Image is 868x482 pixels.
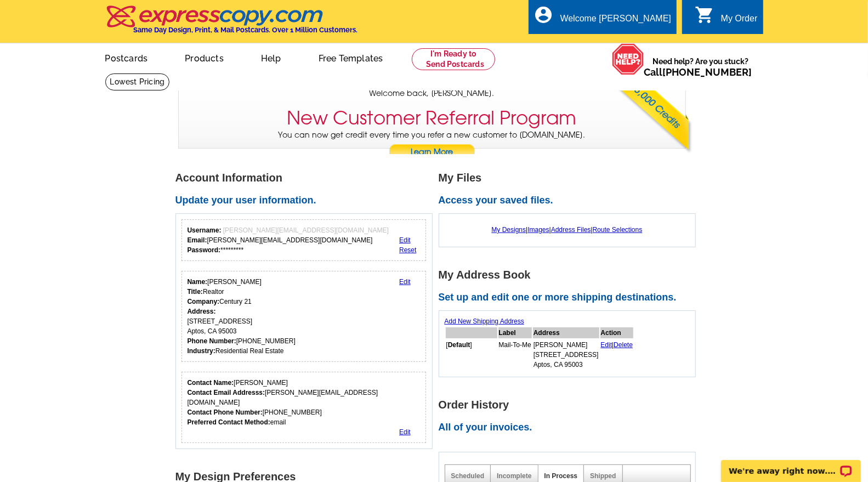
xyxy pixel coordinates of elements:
[181,219,427,261] div: Your login information.
[560,14,671,29] div: Welcome [PERSON_NAME]
[188,347,215,355] strong: Industry:
[612,43,644,75] img: help
[439,269,702,281] h1: My Address Book
[593,226,643,234] a: Route Selections
[167,44,241,70] a: Products
[544,472,578,480] a: In Process
[439,422,702,434] h2: All of your invoices.
[188,409,263,416] strong: Contact Phone Number:
[498,339,532,370] td: Mail-To-Me
[600,327,634,338] th: Action
[399,246,416,254] a: Reset
[181,372,427,443] div: Who should we contact regarding order issues?
[188,308,216,315] strong: Address:
[188,378,421,427] div: [PERSON_NAME] [PERSON_NAME][EMAIL_ADDRESS][DOMAIN_NAME] [PHONE_NUMBER] email
[175,195,439,207] h2: Update your user information.
[451,472,485,480] a: Scheduled
[614,341,633,349] a: Delete
[399,278,411,286] a: Edit
[551,226,591,234] a: Address Files
[498,327,532,338] th: Label
[188,288,203,296] strong: Title:
[601,341,612,349] a: Edit
[301,44,401,70] a: Free Templates
[134,26,358,34] h4: Same Day Design, Print, & Mail Postcards. Over 1 Million Customers.
[287,107,577,129] h3: New Customer Referral Program
[644,66,752,78] span: Call
[105,13,358,34] a: Same Day Design, Print, & Mail Postcards. Over 1 Million Customers.
[445,219,690,240] div: | | |
[533,327,599,338] th: Address
[446,339,497,370] td: [ ]
[188,337,236,345] strong: Phone Number:
[445,317,524,325] a: Add New Shipping Address
[188,278,208,286] strong: Name:
[243,44,299,70] a: Help
[439,172,702,184] h1: My Files
[188,225,389,255] div: [PERSON_NAME][EMAIL_ADDRESS][DOMAIN_NAME] *********
[188,379,234,387] strong: Contact Name:
[188,226,222,234] strong: Username:
[695,5,714,25] i: shopping_cart
[179,129,685,161] p: You can now get credit every time you refer a new customer to [DOMAIN_NAME].
[188,246,221,254] strong: Password:
[534,5,554,25] i: account_circle
[175,172,439,184] h1: Account Information
[663,66,752,78] a: [PHONE_NUMBER]
[497,472,531,480] a: Incomplete
[399,236,411,244] a: Edit
[590,472,616,480] a: Shipped
[188,389,265,396] strong: Contact Email Addresss:
[181,271,427,362] div: Your personal details.
[439,195,702,207] h2: Access your saved files.
[721,14,758,29] div: My Order
[533,339,599,370] td: [PERSON_NAME] [STREET_ADDRESS] Aptos, CA 95003
[399,428,411,436] a: Edit
[188,236,207,244] strong: Email:
[527,226,549,234] a: Images
[695,12,758,26] a: shopping_cart My Order
[88,44,166,70] a: Postcards
[389,144,475,161] a: Learn More
[188,277,296,356] div: [PERSON_NAME] Realtor Century 21 [STREET_ADDRESS] Aptos, CA 95003 [PHONE_NUMBER] Residential Real...
[600,339,634,370] td: |
[439,292,702,304] h2: Set up and edit one or more shipping destinations.
[188,298,220,305] strong: Company:
[448,341,470,349] b: Default
[370,88,495,99] span: Welcome back, [PERSON_NAME].
[439,399,702,411] h1: Order History
[714,447,868,482] iframe: LiveChat chat widget
[644,56,758,78] span: Need help? Are you stuck?
[188,418,270,426] strong: Preferred Contact Method:
[223,226,389,234] span: [PERSON_NAME][EMAIL_ADDRESS][DOMAIN_NAME]
[492,226,526,234] a: My Designs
